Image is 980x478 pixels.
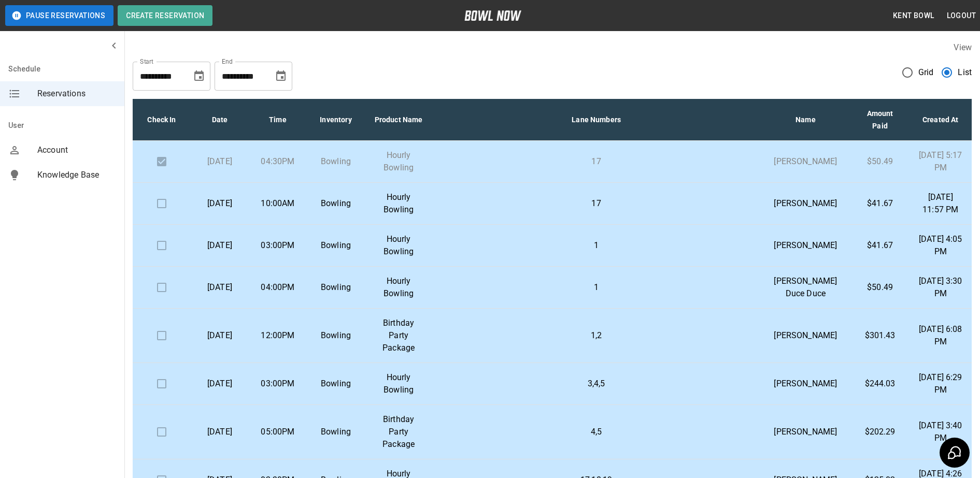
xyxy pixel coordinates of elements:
p: 03:00PM [257,378,299,390]
p: Hourly Bowling [373,233,424,258]
p: [PERSON_NAME] [769,378,843,390]
p: Hourly Bowling [373,191,424,216]
span: List [958,66,972,79]
button: Kent Bowl [889,6,939,25]
p: [DATE] [199,239,240,252]
span: Knowledge Base [37,169,116,181]
p: [PERSON_NAME] [769,155,843,168]
th: Time [249,99,307,141]
p: [PERSON_NAME] [769,329,843,342]
p: 1 [441,281,752,294]
p: [DATE] [199,378,240,390]
span: Account [37,144,116,156]
p: [DATE] 4:05 PM [917,233,963,258]
p: [DATE] 3:30 PM [917,275,963,300]
p: $41.67 [859,197,901,210]
p: 3,4,5 [441,378,752,390]
p: 4,5 [441,426,752,438]
label: View [954,42,972,52]
p: [DATE] 6:29 PM [917,371,963,396]
p: 1 [441,239,752,252]
p: Hourly Bowling [373,149,424,174]
p: [PERSON_NAME] Duce Duce [769,275,843,300]
p: Birthday Party Package [373,413,424,451]
img: logo [464,10,521,21]
button: Choose date, selected date is Nov 10, 2025 [271,66,291,86]
th: Check In [133,99,191,141]
p: $244.03 [859,378,901,390]
th: Product Name [365,99,432,141]
p: [DATE] 5:17 PM [917,149,963,174]
p: 17 [441,155,752,168]
span: Grid [918,66,934,79]
p: $41.67 [859,239,901,252]
th: Inventory [307,99,365,141]
p: [DATE] 6:08 PM [917,323,963,348]
th: Amount Paid [851,99,910,141]
button: Logout [943,6,980,25]
p: Bowling [315,155,357,168]
p: Hourly Bowling [373,371,424,396]
p: Bowling [315,426,357,438]
p: 05:00PM [257,426,299,438]
p: Birthday Party Package [373,317,424,354]
p: 1,2 [441,329,752,342]
button: Create Reservation [118,5,212,26]
p: [DATE] 11:57 PM [917,191,963,216]
p: [PERSON_NAME] [769,426,843,438]
p: [DATE] [199,329,240,342]
p: Bowling [315,329,357,342]
p: 04:30PM [257,155,299,168]
p: [PERSON_NAME] [769,197,843,210]
p: [PERSON_NAME] [769,239,843,252]
th: Name [760,99,851,141]
p: [DATE] [199,155,240,168]
p: [DATE] [199,197,240,210]
p: 12:00PM [257,329,299,342]
p: [DATE] [199,426,240,438]
p: 17 [441,197,752,210]
th: Lane Numbers [432,99,760,141]
th: Created At [909,99,972,141]
p: Bowling [315,281,357,294]
p: Bowling [315,239,357,252]
th: Date [191,99,249,141]
p: 04:00PM [257,281,299,294]
p: [DATE] [199,281,240,294]
p: $202.29 [859,426,901,438]
p: 03:00PM [257,239,299,252]
p: $50.49 [859,281,901,294]
p: [DATE] 3:40 PM [917,419,963,444]
p: $50.49 [859,155,901,168]
button: Pause Reservations [5,5,113,26]
button: Choose date, selected date is Oct 10, 2025 [189,66,209,86]
span: Reservations [37,88,116,100]
p: 10:00AM [257,197,299,210]
p: Bowling [315,378,357,390]
p: $301.43 [859,329,901,342]
p: Hourly Bowling [373,275,424,300]
p: Bowling [315,197,357,210]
